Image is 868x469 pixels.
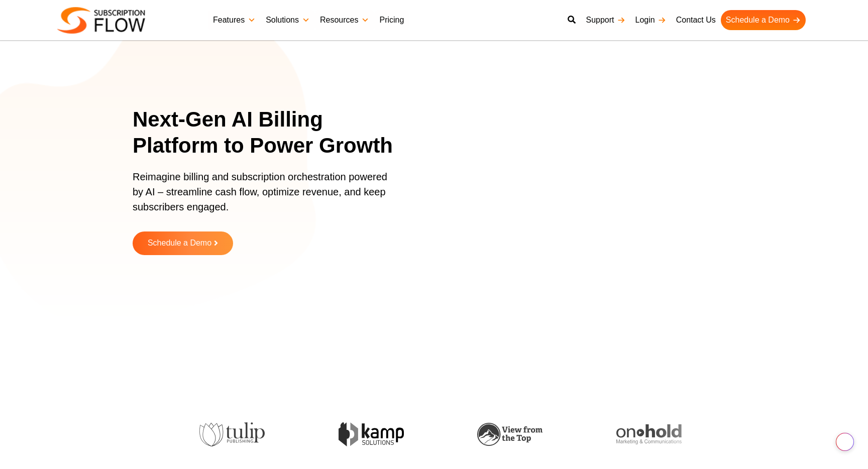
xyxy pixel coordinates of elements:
a: Resources [315,10,374,30]
img: onhold-marketing [609,424,675,444]
img: Subscriptionflow [57,7,145,34]
a: Features [208,10,261,30]
a: Support [581,10,630,30]
img: tulip-publishing [192,422,258,446]
span: Schedule a Demo [148,239,211,248]
a: Pricing [374,10,409,30]
a: Schedule a Demo [721,10,806,30]
h1: Next-Gen AI Billing Platform to Power Growth [133,106,406,159]
img: kamp-solution [332,422,397,446]
a: Solutions [261,10,315,30]
a: Login [630,10,671,30]
a: Contact Us [671,10,721,30]
a: Schedule a Demo [133,231,233,255]
p: Reimagine billing and subscription orchestration powered by AI – streamline cash flow, optimize r... [133,169,394,224]
img: view-from-the-top [470,423,535,446]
